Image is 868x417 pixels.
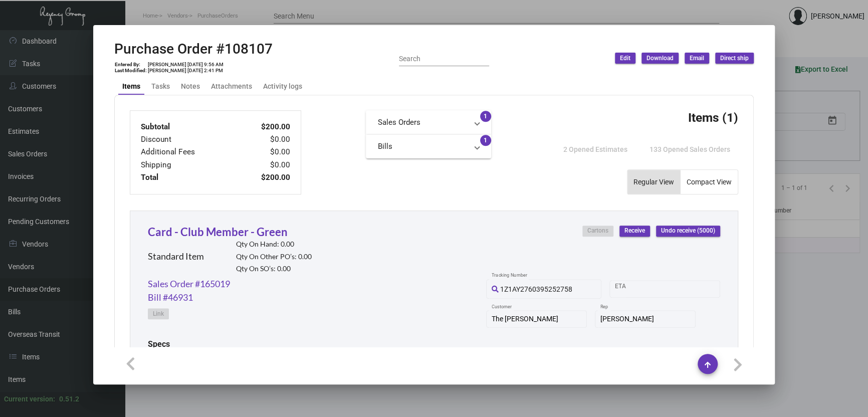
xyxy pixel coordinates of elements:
a: Bill #46931 [148,291,193,304]
h2: Qty On Other PO’s: 0.00 [236,253,312,261]
h2: Standard Item [148,251,204,262]
div: Items [122,81,140,92]
span: Edit [620,54,630,63]
button: Receive [619,226,650,237]
button: Link [148,308,169,319]
span: Link [153,310,164,318]
td: Entered By: [114,62,147,68]
input: End date [655,285,703,293]
div: Tasks [151,81,170,92]
td: [PERSON_NAME] [DATE] 2:41 PM [147,68,224,74]
button: Email [685,53,709,64]
mat-panel-title: Sales Orders [378,117,467,128]
h2: Qty On SO’s: 0.00 [236,265,312,273]
h2: Specs [148,339,170,349]
h2: Purchase Order #108107 [114,41,273,58]
td: $0.00 [238,159,291,171]
button: Undo receive (5000) [656,226,720,237]
a: Card - Club Member - Green [148,225,288,239]
button: Edit [615,53,635,64]
button: Download [641,53,679,64]
td: $200.00 [238,171,291,184]
div: Notes [181,81,200,92]
td: Discount [140,133,238,146]
mat-expansion-panel-header: Sales Orders [366,110,491,134]
td: [PERSON_NAME] [DATE] 9:56 AM [147,62,224,68]
mat-panel-title: Bills [378,141,467,152]
button: Cartons [582,226,613,237]
button: 2 Opened Estimates [555,140,635,158]
h3: Items (1) [688,110,738,125]
span: Direct ship [720,54,749,63]
span: Receive [624,227,645,235]
td: Total [140,171,238,184]
span: 2 Opened Estimates [563,145,627,153]
div: Attachments [211,81,252,92]
td: Additional Fees [140,146,238,158]
mat-expansion-panel-header: Bills [366,134,491,158]
button: Direct ship [715,53,754,64]
span: 133 Opened Sales Orders [649,145,730,153]
td: Last Modified: [114,68,147,74]
h2: Qty On Hand: 0.00 [236,240,312,249]
span: Download [646,54,674,63]
td: Shipping [140,159,238,171]
button: Regular View [627,170,680,194]
td: Subtotal [140,121,238,133]
span: Undo receive (5000) [661,227,715,235]
button: Compact View [681,170,738,194]
td: $0.00 [238,133,291,146]
a: Sales Order #165019 [148,277,230,291]
span: Email [690,54,704,63]
td: $0.00 [238,146,291,158]
span: Cartons [587,227,608,235]
div: 0.51.2 [59,394,79,404]
input: Start date [615,285,646,293]
div: Activity logs [263,81,302,92]
div: Current version: [4,394,55,404]
td: $200.00 [238,121,291,133]
span: 1Z1AY2760395252758 [500,285,572,293]
button: 133 Opened Sales Orders [641,140,738,158]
